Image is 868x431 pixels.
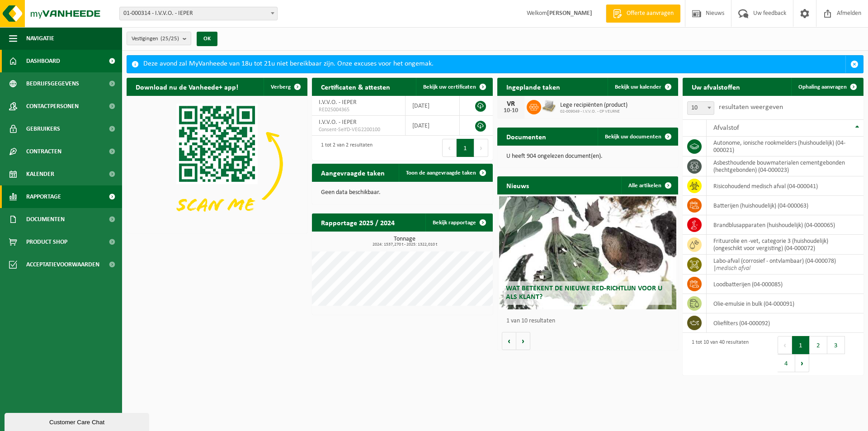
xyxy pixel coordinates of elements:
div: 1 tot 2 van 2 resultaten [316,138,373,158]
h2: Aangevraagde taken [312,164,394,181]
span: Bekijk uw certificaten [423,84,476,90]
span: Lege recipiënten (product) [560,102,627,109]
strong: [PERSON_NAME] [547,10,592,17]
span: Contactpersonen [26,95,79,118]
div: 10-10 [502,108,520,114]
h2: Download nu de Vanheede+ app! [127,78,247,95]
button: 1 [457,139,474,157]
count: (25/25) [160,36,179,42]
span: Acceptatievoorwaarden [26,253,99,276]
a: Wat betekent de nieuwe RED-richtlijn voor u als klant? [499,196,676,309]
h2: Uw afvalstoffen [683,78,749,95]
td: oliefilters (04-000092) [707,313,863,333]
td: autonome, ionische rookmelders (huishoudelijk) (04-000021) [707,137,863,156]
span: 01-000314 - I.V.V.O. - IEPER [119,7,278,20]
button: Verberg [264,78,307,96]
td: asbesthoudende bouwmaterialen cementgebonden (hechtgebonden) (04-000023) [707,156,863,176]
img: Download de VHEPlus App [127,96,307,232]
button: 3 [827,336,845,354]
h2: Ingeplande taken [497,78,569,95]
button: Vorige [502,332,516,350]
span: 10 [687,101,714,115]
div: 1 tot 10 van 40 resultaten [687,335,749,373]
td: brandblusapparaten (huishoudelijk) (04-000065) [707,215,863,235]
span: I.V.V.O. - IEPER [319,99,357,106]
iframe: chat widget [5,411,151,431]
a: Bekijk uw documenten [598,128,677,146]
button: 2 [810,336,827,354]
span: Gebruikers [26,118,60,140]
td: loodbatterijen (04-000085) [707,275,863,294]
span: I.V.V.O. - IEPER [319,119,357,126]
p: 1 van 10 resultaten [506,318,674,324]
h3: Tonnage [316,236,493,247]
label: resultaten weergeven [719,104,783,111]
a: Bekijk uw certificaten [416,78,492,96]
span: RED25004365 [319,106,398,114]
span: Ophaling aanvragen [798,84,847,90]
span: Contracten [26,140,61,163]
span: Verberg [271,84,291,90]
span: 2024: 1537,270 t - 2025: 1322,010 t [316,242,493,247]
button: OK [197,32,217,46]
h2: Documenten [497,128,555,145]
td: [DATE] [406,96,460,116]
span: Dashboard [26,50,60,72]
span: Consent-SelfD-VEG2200100 [319,126,398,133]
h2: Rapportage 2025 / 2024 [312,213,404,231]
span: Offerte aanvragen [624,9,676,18]
button: Next [474,139,488,157]
td: frituurolie en -vet, categorie 3 (huishoudelijk) (ongeschikt voor vergisting) (04-000072) [707,235,863,255]
span: Wat betekent de nieuwe RED-richtlijn voor u als klant? [506,285,662,301]
span: Kalender [26,163,54,185]
span: Toon de aangevraagde taken [406,170,476,176]
td: labo-afval (corrosief - ontvlambaar) (04-000078) | [707,255,863,275]
div: VR [502,100,520,108]
a: Alle artikelen [621,176,677,194]
img: LP-PA-00000-WDN-11 [541,99,557,114]
span: 10 [688,102,714,114]
button: Volgende [516,332,530,350]
span: Rapportage [26,185,61,208]
span: Vestigingen [132,32,179,46]
h2: Certificaten & attesten [312,78,399,95]
a: Bekijk uw kalender [608,78,677,96]
button: Next [795,354,809,372]
i: medisch afval [716,265,750,272]
span: 01-000314 - I.V.V.O. - IEPER [120,7,277,20]
a: Toon de aangevraagde taken [399,164,492,182]
button: Previous [778,336,792,354]
span: Bekijk uw documenten [605,134,661,140]
div: Deze avond zal MyVanheede van 18u tot 21u niet bereikbaar zijn. Onze excuses voor het ongemak. [143,56,845,73]
a: Bekijk rapportage [425,213,492,232]
button: 1 [792,336,810,354]
button: Previous [442,139,457,157]
span: Navigatie [26,27,54,50]
button: 4 [778,354,795,372]
p: U heeft 904 ongelezen document(en). [506,153,669,160]
span: Product Shop [26,231,67,253]
td: risicohoudend medisch afval (04-000041) [707,176,863,196]
button: Vestigingen(25/25) [127,32,191,45]
td: olie-emulsie in bulk (04-000091) [707,294,863,313]
td: [DATE] [406,116,460,136]
h2: Nieuws [497,176,538,194]
span: 02-009049 - I.V.V.O. - CP VEURNE [560,109,627,114]
span: Bedrijfsgegevens [26,72,79,95]
a: Ophaling aanvragen [791,78,863,96]
span: Bekijk uw kalender [615,84,661,90]
td: batterijen (huishoudelijk) (04-000063) [707,196,863,215]
span: Afvalstof [713,124,739,132]
a: Offerte aanvragen [606,5,680,23]
p: Geen data beschikbaar. [321,189,484,196]
span: Documenten [26,208,65,231]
